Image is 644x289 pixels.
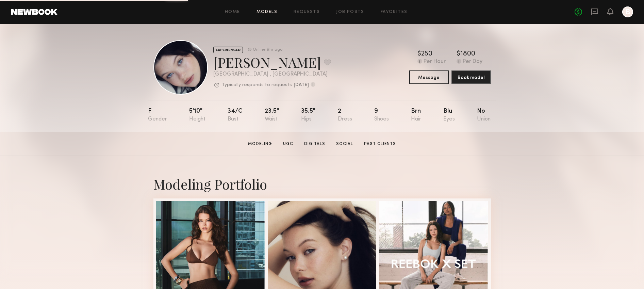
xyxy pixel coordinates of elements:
[338,108,352,122] div: 2
[301,141,328,147] a: Digitals
[294,83,309,87] b: [DATE]
[265,108,279,122] div: 23.5"
[374,108,389,122] div: 9
[153,175,491,193] div: Modeling Portfolio
[424,59,446,65] div: Per Hour
[189,108,205,122] div: 5'10"
[148,108,167,122] div: F
[257,10,277,14] a: Models
[225,10,240,14] a: Home
[294,10,320,14] a: Requests
[421,51,432,58] div: 250
[411,108,421,122] div: Brn
[301,108,315,122] div: 35.5"
[245,141,275,147] a: Modeling
[228,108,243,122] div: 34/c
[361,141,399,147] a: Past Clients
[477,108,491,122] div: No
[280,141,296,147] a: UGC
[409,70,449,84] button: Message
[451,70,491,84] button: Book model
[443,108,455,122] div: Blu
[622,6,633,17] a: B
[417,51,421,58] div: $
[336,10,364,14] a: Job Posts
[381,10,408,14] a: Favorites
[253,48,282,52] div: Online 9hr ago
[213,53,331,71] div: [PERSON_NAME]
[222,83,292,87] p: Typically responds to requests
[333,141,356,147] a: Social
[213,71,331,77] div: [GEOGRAPHIC_DATA] , [GEOGRAPHIC_DATA]
[213,47,243,53] div: EXPERIENCED
[460,51,475,58] div: 1800
[463,59,482,65] div: Per Day
[457,51,460,58] div: $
